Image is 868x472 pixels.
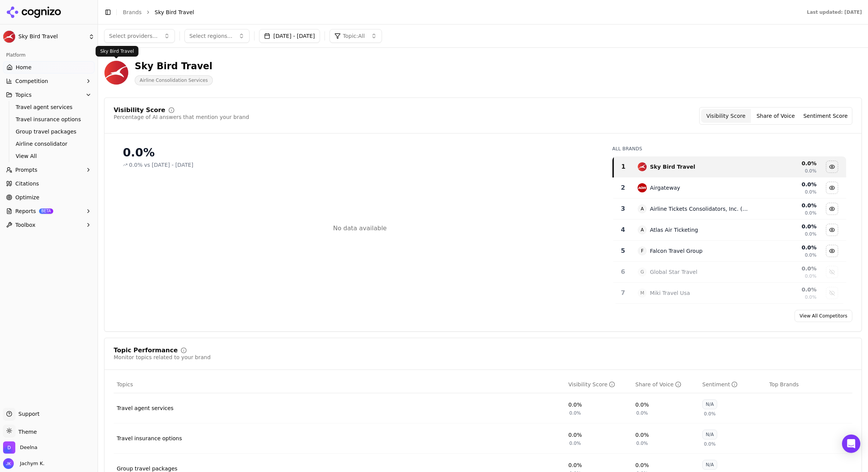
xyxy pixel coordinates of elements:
img: airgateway [638,183,647,192]
div: 6 [616,267,630,277]
div: 0.0 % [755,265,816,272]
img: Deelna [3,441,15,454]
div: 7 [616,288,630,298]
span: Travel agent services [16,103,82,111]
div: Share of Voice [635,381,681,388]
div: 0.0 % [755,286,816,293]
span: 0.0% [569,410,581,416]
div: Falcon Travel Group [650,247,703,255]
div: N/A [702,460,717,470]
a: Travel insurance options [117,435,182,442]
span: 0.0% [805,273,817,279]
span: 0.0% [704,411,716,417]
div: Global Star Travel [650,268,697,276]
span: Topics [15,91,32,99]
th: Topics [114,376,565,393]
button: Visibility Score [701,109,751,123]
button: Hide airgateway data [826,182,838,194]
img: Sky Bird Travel [104,60,129,85]
span: vs [DATE] - [DATE] [144,161,194,169]
button: Share of Voice [751,109,801,123]
button: Show global star travel data [826,266,838,278]
span: 0.0% [805,168,817,174]
button: Hide falcon travel group data [826,245,838,257]
button: Toolbox [3,219,95,231]
div: 0.0% [635,401,649,409]
span: Group travel packages [16,128,82,135]
span: Sky Bird Travel [18,33,85,40]
span: Deelna [20,444,38,451]
a: Citations [3,177,95,190]
span: 0.0% [636,440,648,446]
tr: 1sky bird travelSky Bird Travel0.0%0.0%Hide sky bird travel data [613,156,846,177]
div: Monitor topics related to your brand [114,353,210,361]
div: Airline Tickets Consolidators, Inc. (atc) [650,205,749,213]
span: Prompts [15,166,38,174]
div: 0.0 % [755,223,816,230]
span: A [638,225,647,234]
span: Theme [15,429,37,435]
div: 0.0% [123,146,597,160]
button: Prompts [3,164,95,176]
th: sentiment [699,376,766,393]
span: 0.0% [805,210,817,216]
button: Topics [3,89,95,101]
tr: 3AAirline Tickets Consolidators, Inc. (atc)0.0%0.0%Hide airline tickets consolidators, inc. (atc)... [613,199,846,220]
div: Last updated: [DATE] [807,9,862,15]
span: Toolbox [15,221,36,229]
span: Jachym K. [17,460,44,467]
button: Open user button [3,458,44,469]
span: 0.0% [805,231,817,237]
div: All Brands [612,146,846,152]
span: 0.0% [805,252,817,258]
tr: 5FFalcon Travel Group0.0%0.0%Hide falcon travel group data [613,241,846,262]
span: A [638,204,647,213]
tr: 6GGlobal Star Travel0.0%0.0%Show global star travel data [613,262,846,283]
span: Select providers... [109,32,158,40]
a: Travel insurance options [13,114,85,125]
span: 0.0% [805,294,817,300]
a: Travel agent services [117,404,173,412]
div: 0.0% [568,401,582,409]
span: 0.0% [129,161,143,169]
div: 0.0% [568,431,582,439]
div: Airgateway [650,184,680,192]
div: 1 [617,162,630,171]
div: Data table [612,156,846,304]
span: BETA [39,208,53,214]
div: Percentage of AI answers that mention your brand [114,113,249,121]
span: Support [15,410,39,418]
span: Optimize [15,194,39,201]
div: Topic Performance [114,347,178,353]
tr: 4AAtlas Air Ticketing0.0%0.0%Hide atlas air ticketing data [613,220,846,241]
span: Select regions... [189,32,233,40]
div: N/A [702,430,717,439]
span: Reports [15,207,36,215]
span: Topic: All [343,32,365,40]
a: Home [3,61,95,73]
div: Visibility Score [568,381,615,388]
a: View All Competitors [795,310,852,322]
a: Airline consolidator [13,138,85,149]
div: Sky Bird Travel [135,60,213,72]
th: Top Brands [766,376,852,393]
div: 0.0 % [755,244,816,251]
div: 2 [616,183,630,192]
div: 0.0 % [755,181,816,188]
div: Open Intercom Messenger [842,435,860,453]
span: Top Brands [769,381,799,388]
div: Atlas Air Ticketing [650,226,698,234]
div: No data available [333,224,387,233]
span: Airline Consolidation Services [135,75,213,85]
tr: 2airgatewayAirgateway0.0%0.0%Hide airgateway data [613,177,846,199]
span: Topics [117,381,133,388]
div: 0.0 % [755,160,816,167]
div: N/A [702,399,717,409]
div: Platform [3,49,95,61]
span: Airline consolidator [16,140,82,148]
button: Open organization switcher [3,441,38,454]
span: 0.0% [805,189,817,195]
div: Visibility Score [114,107,165,113]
